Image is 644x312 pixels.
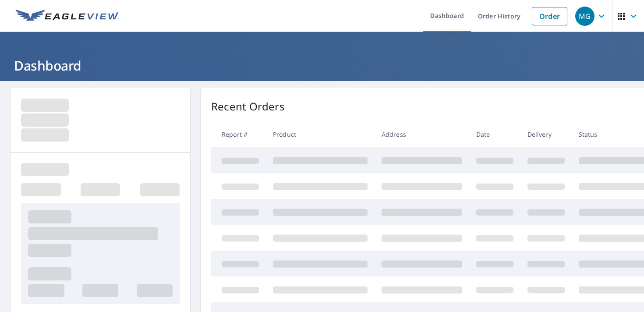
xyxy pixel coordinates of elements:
[11,57,633,74] h1: Dashboard
[211,99,285,114] p: Recent Orders
[575,7,594,26] div: MG
[520,121,572,147] th: Delivery
[16,10,119,23] img: EV Logo
[266,121,375,147] th: Product
[211,121,266,147] th: Report #
[469,121,520,147] th: Date
[375,121,469,147] th: Address
[532,7,567,25] a: Order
